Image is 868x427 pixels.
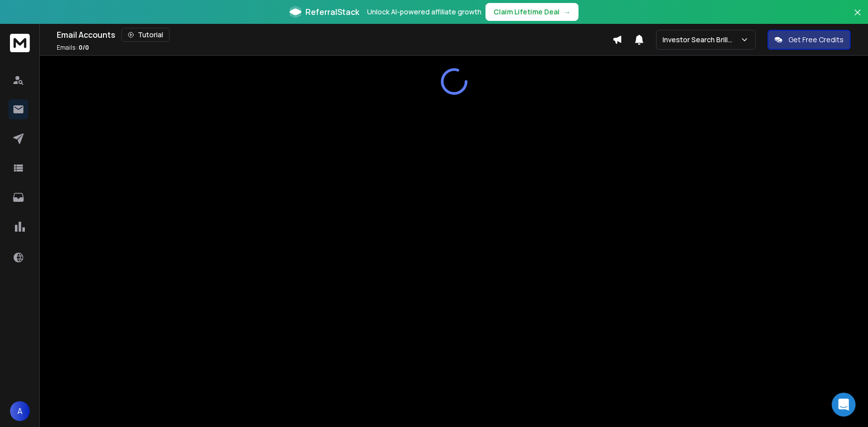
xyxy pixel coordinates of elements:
p: Unlock AI-powered affiliate growth [367,7,482,17]
div: Open Intercom Messenger [832,393,856,417]
button: A [10,401,30,421]
div: Email Accounts [57,28,612,42]
button: Tutorial [121,28,170,42]
span: → [564,7,571,17]
span: 0 / 0 [79,43,89,52]
p: Get Free Credits [788,35,844,45]
p: Emails : [57,44,89,52]
button: Get Free Credits [768,30,851,50]
p: Investor Search Brillwood [663,35,740,45]
span: ReferralStack [305,6,359,18]
button: Claim Lifetime Deal→ [485,3,579,21]
button: Close banner [851,6,864,30]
